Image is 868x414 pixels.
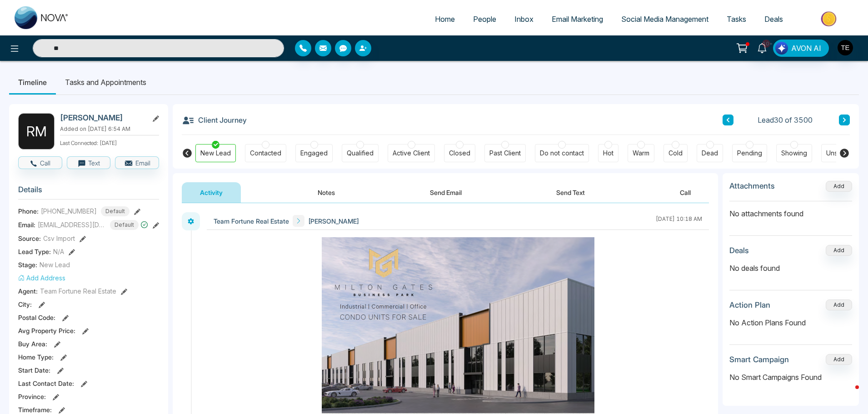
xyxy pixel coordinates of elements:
[775,42,788,55] img: Lead Flow
[489,149,521,158] div: Past Client
[300,149,328,158] div: Engaged
[18,156,62,169] button: Call
[737,149,762,158] div: Pending
[18,326,75,335] span: Avg Property Price :
[543,10,612,28] a: Email Marketing
[633,149,649,158] div: Warm
[538,182,603,203] button: Send Text
[67,156,111,169] button: Text
[758,115,813,125] span: Lead 30 of 3500
[110,220,139,230] span: Default
[56,70,155,95] li: Tasks and Appointments
[552,15,603,24] span: Email Marketing
[505,10,543,28] a: Inbox
[621,15,708,24] span: Social Media Management
[43,234,75,243] span: Csv Import
[781,149,807,158] div: Showing
[826,299,852,310] button: Add
[791,43,821,54] span: AVON AI
[826,245,852,256] button: Add
[764,15,783,24] span: Deals
[347,149,374,158] div: Qualified
[826,354,852,365] button: Add
[755,10,792,28] a: Deals
[9,70,56,95] li: Timeline
[826,181,852,192] button: Add
[656,215,702,227] div: [DATE] 10:18 AM
[18,234,41,243] span: Source:
[53,247,64,256] span: N/A
[837,383,859,405] iframe: Intercom live chat
[182,113,247,127] h3: Client Journey
[18,365,50,375] span: Start Date :
[826,182,852,190] span: Add
[464,10,505,28] a: People
[473,15,496,24] span: People
[40,260,70,269] span: New Lead
[773,40,829,57] button: AVON AI
[18,352,54,362] span: Home Type :
[200,149,231,158] div: New Lead
[18,273,65,283] button: Add Address
[729,246,749,255] h3: Deals
[762,40,770,48] span: 10+
[393,149,430,158] div: Active Client
[729,181,775,190] h3: Attachments
[101,206,130,216] span: Default
[18,220,35,229] span: Email:
[729,300,770,309] h3: Action Plan
[426,10,464,28] a: Home
[826,149,863,158] div: Unspecified
[308,216,359,226] span: [PERSON_NAME]
[15,6,69,29] img: Nova CRM Logo
[729,355,789,364] h3: Smart Campaign
[182,182,241,203] button: Activity
[18,339,47,349] span: Buy Area :
[38,220,106,229] span: [EMAIL_ADDRESS][DOMAIN_NAME]
[449,149,470,158] div: Closed
[18,299,32,309] span: City :
[299,182,353,203] button: Notes
[797,9,863,29] img: Market-place.gif
[40,286,116,296] span: Team Fortune Real Estate
[250,149,281,158] div: Contacted
[612,10,718,28] a: Social Media Management
[603,149,614,158] div: Hot
[18,113,55,150] div: R M
[18,379,74,388] span: Last Contact Date :
[751,40,773,55] a: 10+
[115,156,159,169] button: Email
[18,260,37,269] span: Stage:
[729,201,852,219] p: No attachments found
[718,10,755,28] a: Tasks
[668,149,683,158] div: Cold
[412,182,480,203] button: Send Email
[18,286,38,296] span: Agent:
[214,216,289,226] span: Team Fortune Real Estate
[514,15,534,24] span: Inbox
[18,313,55,322] span: Postal Code :
[540,149,584,158] div: Do not contact
[60,125,159,133] p: Added on [DATE] 6:54 AM
[18,247,51,256] span: Lead Type:
[18,206,39,216] span: Phone:
[729,317,852,328] p: No Action Plans Found
[729,263,852,274] p: No deals found
[18,392,46,401] span: Province :
[662,182,709,203] button: Call
[18,185,159,199] h3: Details
[60,137,159,147] p: Last Connected: [DATE]
[729,372,852,383] p: No Smart Campaigns Found
[60,113,145,122] h2: [PERSON_NAME]
[41,206,97,216] span: [PHONE_NUMBER]
[435,15,455,24] span: Home
[838,40,853,55] img: User Avatar
[702,149,718,158] div: Dead
[727,15,746,24] span: Tasks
